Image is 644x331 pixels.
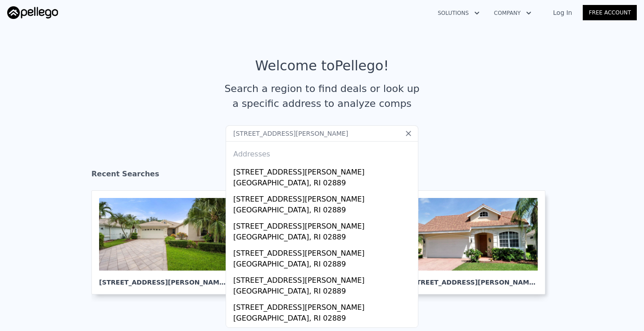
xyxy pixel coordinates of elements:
[583,5,637,20] a: Free Account
[233,205,414,217] div: [GEOGRAPHIC_DATA], RI 02889
[255,58,389,74] div: Welcome to Pellego !
[233,178,414,190] div: [GEOGRAPHIC_DATA], RI 02889
[409,271,538,287] div: [STREET_ADDRESS][PERSON_NAME] , [GEOGRAPHIC_DATA][PERSON_NAME]
[7,6,58,19] img: Pellego
[233,286,414,299] div: [GEOGRAPHIC_DATA], RI 02889
[542,8,583,17] a: Log In
[233,313,414,326] div: [GEOGRAPHIC_DATA], RI 02889
[233,299,414,313] div: [STREET_ADDRESS][PERSON_NAME]
[91,190,243,294] a: [STREET_ADDRESS][PERSON_NAME], [GEOGRAPHIC_DATA][PERSON_NAME]
[233,163,414,178] div: [STREET_ADDRESS][PERSON_NAME]
[99,271,228,287] div: [STREET_ADDRESS][PERSON_NAME] , [GEOGRAPHIC_DATA][PERSON_NAME]
[226,125,418,142] input: Search an address or region...
[233,190,414,205] div: [STREET_ADDRESS][PERSON_NAME]
[233,232,414,244] div: [GEOGRAPHIC_DATA], RI 02889
[233,259,414,271] div: [GEOGRAPHIC_DATA], RI 02889
[91,161,553,190] div: Recent Searches
[233,217,414,232] div: [STREET_ADDRESS][PERSON_NAME]
[233,244,414,259] div: [STREET_ADDRESS][PERSON_NAME]
[221,81,423,111] div: Search a region to find deals or look up a specific address to analyze comps
[233,271,414,286] div: [STREET_ADDRESS][PERSON_NAME]
[230,142,414,163] div: Addresses
[431,5,487,21] button: Solutions
[401,190,553,294] a: [STREET_ADDRESS][PERSON_NAME], [GEOGRAPHIC_DATA][PERSON_NAME]
[487,5,539,21] button: Company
